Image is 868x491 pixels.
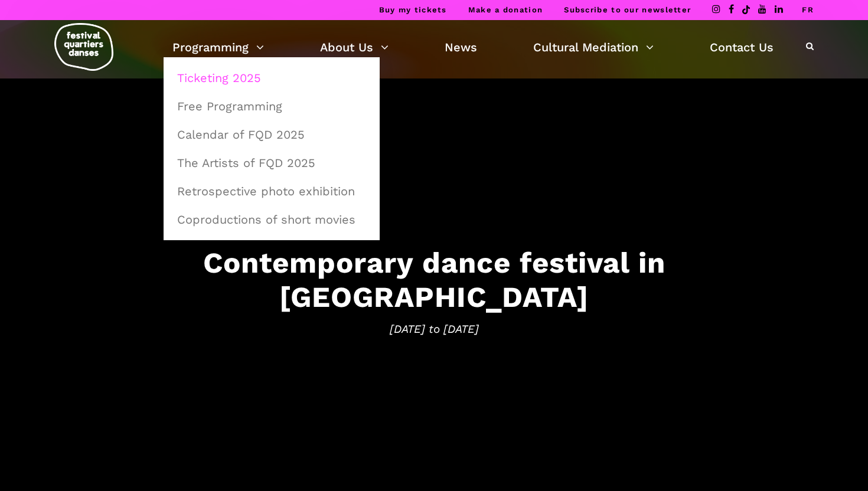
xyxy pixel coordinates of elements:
a: FR [802,5,814,14]
span: [DATE] to [DATE] [68,320,800,338]
a: Programming [172,37,264,57]
a: About Us [320,37,389,57]
a: Retrospective photo exhibition [170,178,373,205]
a: The Artists of FQD 2025 [170,149,373,176]
a: Buy my tickets [379,5,447,14]
a: Make a donation [468,5,543,14]
a: Coproductions of short movies [170,206,373,233]
a: Calendar of FQD 2025 [170,121,373,148]
h3: Contemporary dance festival in [GEOGRAPHIC_DATA] [68,245,800,315]
a: Subscribe to our newsletter [564,5,691,14]
img: logo-fqd-med [54,23,113,71]
a: News [445,37,477,57]
a: Cultural Mediation [533,37,654,57]
a: Free Programming [170,93,373,120]
a: Ticketing 2025 [170,64,373,91]
a: Contact Us [710,37,774,57]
